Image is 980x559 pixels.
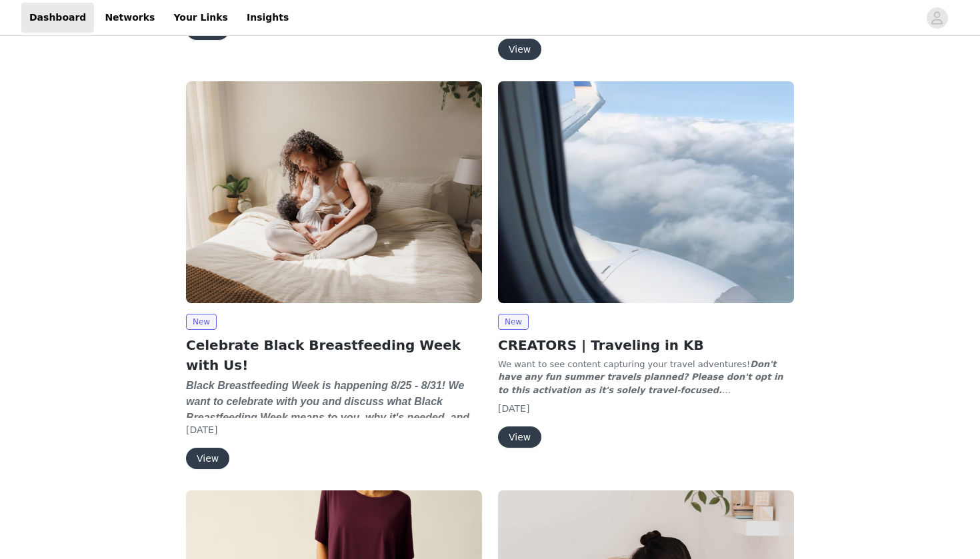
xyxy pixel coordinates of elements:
[239,3,297,33] a: Insights
[498,426,541,448] button: View
[498,335,794,355] h2: CREATORS | Traveling in KB
[498,39,541,60] button: View
[186,424,217,435] span: [DATE]
[498,359,783,395] strong: Don't have any fun summer travels planned? Please don't opt in to this activation as it's solely ...
[21,3,94,33] a: Dashboard
[97,3,163,33] a: Networks
[498,358,794,397] p: We want to see content capturing your travel adventures! The best travel companion? One that supp...
[186,454,229,464] a: View
[498,403,529,414] span: [DATE]
[498,81,794,303] img: Kindred Bravely
[498,314,529,330] span: New
[498,45,541,55] a: View
[186,81,482,303] img: Kindred Bravely
[186,335,482,375] h2: Celebrate Black Breastfeeding Week with Us!
[186,314,217,330] span: New
[186,448,229,469] button: View
[931,7,943,29] div: avatar
[186,380,478,455] span: Black Breastfeeding Week is happening 8/25 - 8/31! We want to celebrate with you and discuss what...
[498,432,541,442] a: View
[165,3,236,33] a: Your Links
